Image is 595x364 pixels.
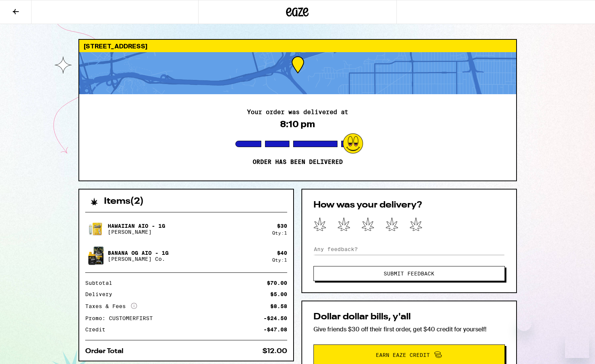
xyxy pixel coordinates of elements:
[247,109,348,115] h2: Your order was delivered at
[108,229,165,235] p: [PERSON_NAME]
[108,223,165,229] p: Hawaiian AIO - 1g
[85,218,106,239] img: Hawaiian AIO - 1g
[85,348,129,355] div: Order Total
[85,316,158,321] div: Promo: CUSTOMERFIRST
[277,250,287,256] div: $ 40
[85,280,117,286] div: Subtotal
[272,257,287,262] div: Qty: 1
[277,223,287,229] div: $ 30
[270,292,287,297] div: $5.00
[264,327,287,332] div: -$47.08
[313,313,505,322] h2: Dollar dollar bills, y'all
[313,266,505,281] button: Submit Feedback
[85,245,106,266] img: Banana OG AIO - 1g
[104,197,144,206] h2: Items ( 2 )
[565,334,589,358] iframe: Button to launch messaging window
[272,230,287,235] div: Qty: 1
[253,158,343,166] p: Order has been delivered
[85,292,117,297] div: Delivery
[85,327,111,332] div: Credit
[517,316,532,331] iframe: Close message
[262,348,287,355] div: $12.00
[313,201,505,210] h2: How was your delivery?
[264,316,287,321] div: -$24.50
[280,119,315,129] div: 8:10 pm
[384,271,434,276] span: Submit Feedback
[313,325,505,333] p: Give friends $30 off their first order, get $40 credit for yourself!
[267,280,287,286] div: $70.00
[85,303,137,310] div: Taxes & Fees
[376,352,430,358] span: Earn Eaze Credit
[108,250,169,256] p: Banana OG AIO - 1g
[313,244,505,255] input: Any feedback?
[108,256,169,262] p: [PERSON_NAME] Co.
[270,304,287,309] div: $8.58
[79,40,516,52] div: [STREET_ADDRESS]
